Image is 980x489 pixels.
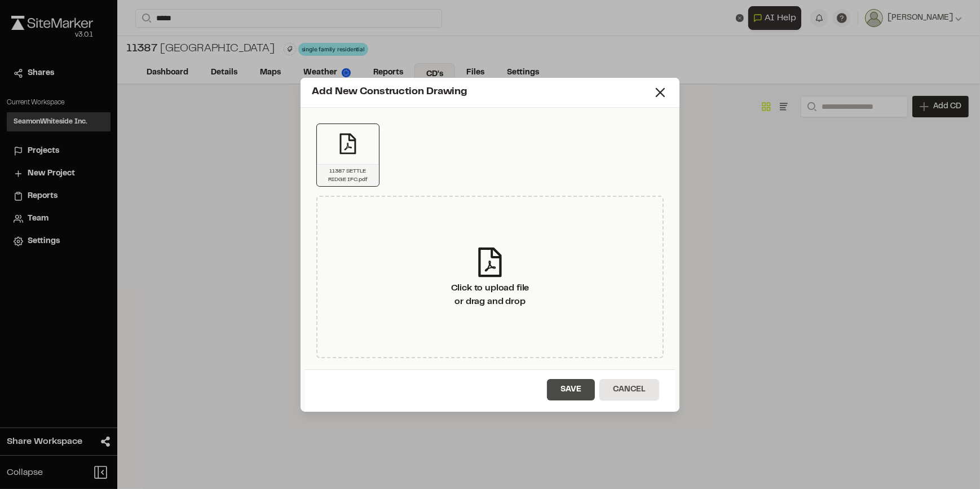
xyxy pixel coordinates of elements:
div: Click to upload fileor drag and drop [316,196,664,358]
div: Add New Construction Drawing [312,85,652,100]
button: Save [547,379,595,400]
p: 11387 SETTLE RIDGE IFC.pdf [321,167,374,184]
button: Cancel [599,379,659,400]
div: Click to upload file or drag and drop [451,281,529,309]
